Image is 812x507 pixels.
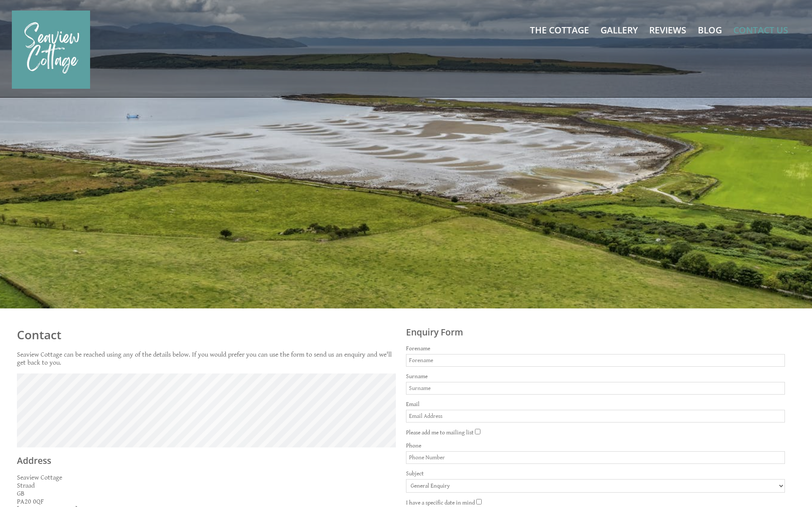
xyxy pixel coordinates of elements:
label: Subject [406,470,785,477]
label: Phone [406,442,785,449]
label: Email [406,401,785,408]
label: I have a specific date in mind [406,499,475,506]
h2: Enquiry Form [406,326,785,338]
img: Seaview Cottage [12,11,90,89]
canvas: Map [17,373,396,447]
input: Phone Number [406,451,785,464]
label: Please add me to mailing list [406,429,474,436]
input: Email Address [406,410,785,422]
a: Blog [698,24,722,36]
input: Surname [406,382,785,395]
label: Forename [406,345,785,352]
a: Contact Us [733,24,788,36]
h1: Contact [17,327,396,343]
p: Seaview Cottage can be reached using any of the details below. If you would prefer you can use th... [17,351,396,367]
a: The Cottage [530,24,589,36]
h2: Address [17,455,396,466]
a: Gallery [601,24,638,36]
label: Surname [406,373,785,380]
a: Reviews [649,24,686,36]
input: Forename [406,354,785,367]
